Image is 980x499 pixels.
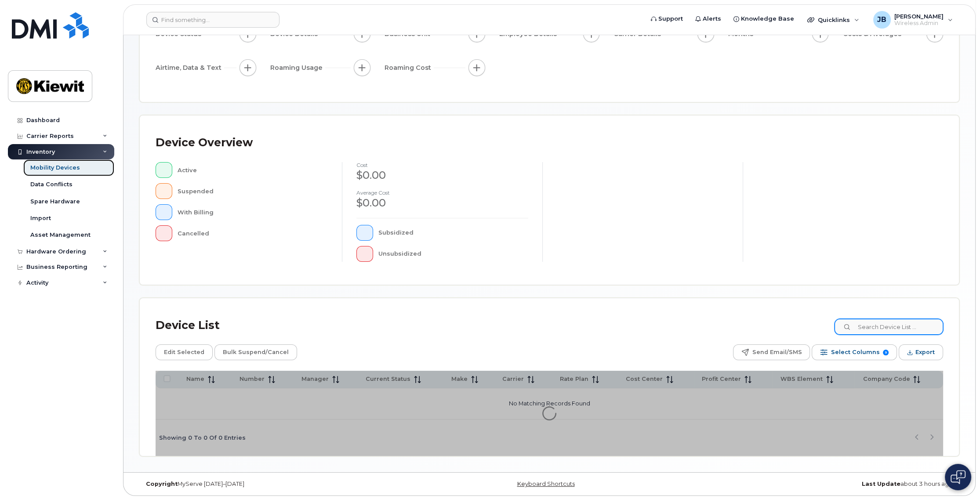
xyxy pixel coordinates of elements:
[867,11,959,29] div: Jennifer Brisolara
[703,14,721,23] span: Alerts
[178,204,328,220] div: With Billing
[156,344,213,360] button: Edit Selected
[178,162,328,178] div: Active
[156,63,224,72] span: Airtime, Data & Text
[877,14,886,25] span: JB
[156,314,220,337] div: Device List
[894,13,944,20] span: [PERSON_NAME]
[356,162,528,168] h4: cost
[146,12,279,28] input: Find something...
[883,350,889,355] span: 9
[689,10,727,28] a: Alerts
[951,470,965,484] img: Open chat
[727,10,800,28] a: Knowledge Base
[270,63,325,72] span: Roaming Usage
[835,319,943,335] input: Search Device List ...
[658,14,683,23] span: Support
[214,344,297,360] button: Bulk Suspend/Cancel
[686,481,959,488] div: about 3 hours ago
[801,11,865,29] div: Quicklinks
[356,190,528,195] h4: Average cost
[645,10,689,28] a: Support
[385,63,434,72] span: Roaming Cost
[733,344,810,360] button: Send Email/SMS
[741,14,794,23] span: Knowledge Base
[812,344,897,360] button: Select Columns 9
[894,20,944,27] span: Wireless Admin
[139,481,413,488] div: MyServe [DATE]–[DATE]
[517,481,574,487] a: Keyboard Shortcuts
[915,346,935,359] span: Export
[356,195,528,210] div: $0.00
[178,183,328,199] div: Suspended
[223,346,289,359] span: Bulk Suspend/Cancel
[378,246,529,262] div: Unsubsidized
[831,346,879,359] span: Select Columns
[356,168,528,183] div: $0.00
[156,131,253,154] div: Device Overview
[178,225,328,241] div: Cancelled
[146,481,178,487] strong: Copyright
[752,346,802,359] span: Send Email/SMS
[164,346,204,359] span: Edit Selected
[862,481,900,487] strong: Last Update
[818,16,850,23] span: Quicklinks
[899,344,943,360] button: Export
[378,225,529,241] div: Subsidized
